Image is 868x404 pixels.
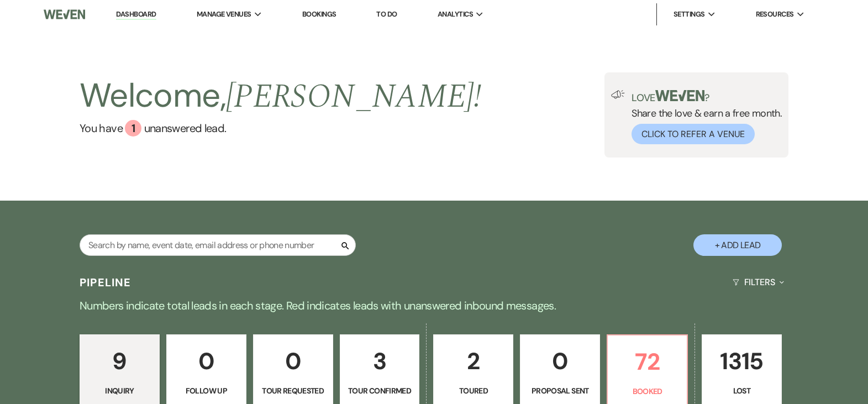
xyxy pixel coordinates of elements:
p: 9 [87,343,152,380]
h3: Pipeline [80,275,131,290]
p: Proposal Sent [527,385,593,397]
span: Resources [756,9,794,20]
p: 3 [347,343,413,380]
a: To Do [376,9,397,19]
input: Search by name, event date, email address or phone number [80,234,356,256]
span: Analytics [438,9,473,20]
div: 1 [125,120,141,137]
a: You have 1 unanswered lead. [80,120,481,137]
p: 0 [260,343,326,380]
p: 1315 [709,343,775,380]
p: Booked [614,385,680,397]
p: Tour Confirmed [347,385,413,397]
div: Share the love & earn a free month. [625,90,782,144]
span: Settings [674,9,705,20]
a: Dashboard [116,9,156,20]
p: Numbers indicate total leads in each stage. Red indicates leads with unanswered inbound messages. [36,297,832,314]
p: Love ? [632,90,782,103]
button: Click to Refer a Venue [632,124,755,144]
p: Lost [709,385,775,397]
p: 72 [614,343,680,380]
span: [PERSON_NAME] ! [226,71,481,122]
button: Filters [728,267,788,297]
img: weven-logo-green.svg [655,90,704,101]
h2: Welcome, [80,72,481,120]
button: + Add Lead [693,234,782,256]
p: Inquiry [87,385,152,397]
p: Tour Requested [260,385,326,397]
img: loud-speaker-illustration.svg [611,90,625,99]
p: 0 [527,343,593,380]
p: 0 [173,343,239,380]
img: Weven Logo [44,3,86,26]
p: Toured [440,385,506,397]
span: Manage Venues [197,9,251,20]
p: Follow Up [173,385,239,397]
a: Bookings [302,9,336,19]
p: 2 [440,343,506,380]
